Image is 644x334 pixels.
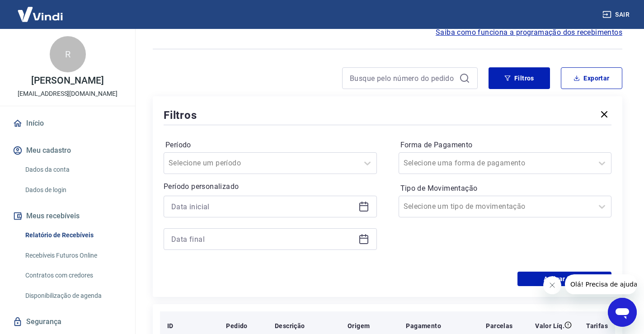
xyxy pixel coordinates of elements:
div: R [50,36,86,72]
button: Exportar [561,67,622,89]
p: Valor Líq. [535,321,564,330]
p: Parcelas [486,321,512,330]
a: Contratos com credores [22,266,124,285]
input: Data final [171,232,355,246]
iframe: Botão para abrir a janela de mensagens [608,298,637,327]
h5: Filtros [164,108,197,122]
a: Dados da conta [22,160,124,179]
p: Origem [348,321,370,330]
p: Descrição [275,321,305,330]
p: ID [167,321,174,330]
p: Pagamento [406,321,441,330]
iframe: Fechar mensagem [543,276,561,294]
input: Busque pelo número do pedido [350,71,456,85]
img: Vindi [11,0,70,28]
button: Meus recebíveis [11,206,124,226]
p: Pedido [226,321,247,330]
a: Saiba como funciona a programação dos recebimentos [436,27,622,38]
button: Sair [601,6,633,23]
a: Relatório de Recebíveis [22,226,124,245]
p: [PERSON_NAME] [31,76,103,85]
a: Início [11,113,124,133]
button: Filtros [489,67,550,89]
iframe: Mensagem da empresa [565,274,637,294]
p: Período personalizado [164,181,377,192]
p: Tarifas [586,321,608,330]
label: Forma de Pagamento [400,140,610,151]
a: Segurança [11,312,124,332]
span: Olá! Precisa de ajuda? [5,6,76,14]
input: Data inicial [171,200,355,213]
a: Recebíveis Futuros Online [22,246,124,265]
button: Meu cadastro [11,141,124,160]
label: Tipo de Movimentação [400,183,610,194]
a: Disponibilização de agenda [22,287,124,305]
button: Aplicar filtros [517,272,611,286]
a: Dados de login [22,181,124,199]
label: Período [165,140,375,151]
p: [EMAIL_ADDRESS][DOMAIN_NAME] [18,89,118,99]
